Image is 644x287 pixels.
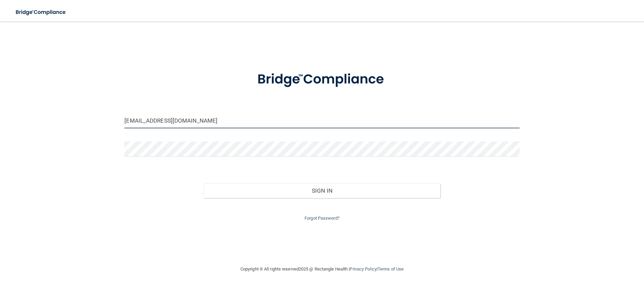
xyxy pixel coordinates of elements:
[350,266,376,272] a: Privacy Policy
[243,62,401,97] img: bridge_compliance_login_screen.278c3ca4.svg
[204,183,441,198] button: Sign In
[304,216,340,221] a: Forgot Password?
[124,113,519,128] input: Email
[378,266,404,272] a: Terms of Use
[199,258,445,280] div: Copyright © All rights reserved 2025 @ Rectangle Health | |
[527,239,636,266] iframe: Drift Widget Chat Controller
[10,5,72,19] img: bridge_compliance_login_screen.278c3ca4.svg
